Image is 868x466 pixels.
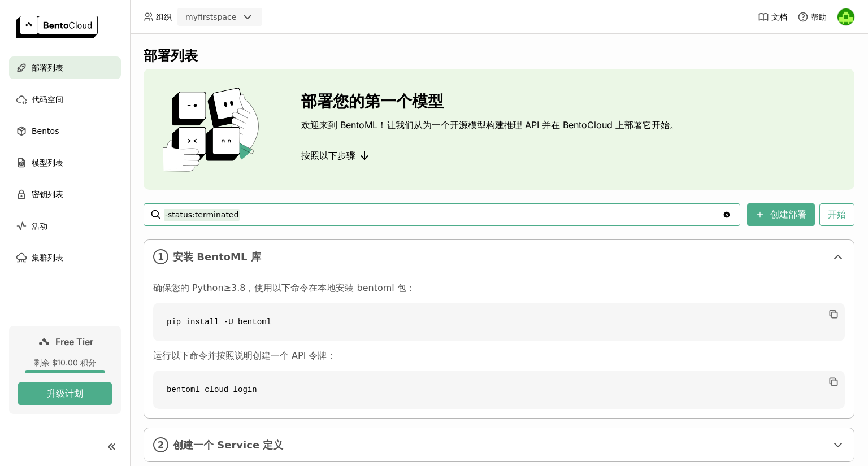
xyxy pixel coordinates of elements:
[18,382,112,405] button: 升级计划
[9,88,121,111] a: 代码空间
[301,150,355,161] span: 按照以下步骤
[18,358,112,368] div: 剩余 $10.00 积分
[797,11,827,23] div: 帮助
[9,215,121,237] a: 活动
[153,303,845,341] code: pip install -U bentoml
[144,240,854,273] div: 1安装 BentoML 库
[153,350,845,362] p: 运行以下命令并按照说明创建一个 API 令牌：
[32,61,63,75] span: 部署列表
[173,439,827,451] span: 创建一个 Service 定义
[811,12,827,22] span: 帮助
[32,93,63,106] span: 代码空间
[16,16,98,38] img: logo
[185,11,236,23] div: myfirstspace
[153,371,845,409] code: bentoml cloud login
[237,12,238,23] input: Selected myfirstspace.
[153,249,168,264] i: 1
[9,183,121,206] a: 密钥列表
[747,203,815,226] button: 创建部署
[837,8,854,25] img: peng liao
[32,156,63,169] span: 模型列表
[9,246,121,269] a: 集群列表
[9,56,121,79] a: 部署列表
[9,151,121,174] a: 模型列表
[144,47,854,64] div: 部署列表
[153,87,274,172] img: cover onboarding
[153,437,168,452] i: 2
[164,206,722,224] input: 搜索
[301,119,679,130] p: 欢迎来到 BentoML！让我们从为一个开源模型构建推理 API 并在 BentoCloud 上部署它开始。
[32,188,63,201] span: 密钥列表
[819,203,854,226] button: 开始
[301,92,679,110] h3: 部署您的第一个模型
[32,251,63,264] span: 集群列表
[771,12,787,22] span: 文档
[32,219,47,233] span: 活动
[144,428,854,461] div: 2创建一个 Service 定义
[153,282,845,294] p: 确保您的 Python≥3.8，使用以下命令在本地安装 bentoml 包：
[758,11,787,23] a: 文档
[32,124,59,138] span: Bentos
[9,326,121,414] a: Free Tier剩余 $10.00 积分升级计划
[722,210,731,219] svg: Clear value
[9,120,121,142] a: Bentos
[156,12,172,22] span: 组织
[173,251,827,263] span: 安装 BentoML 库
[55,336,93,347] span: Free Tier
